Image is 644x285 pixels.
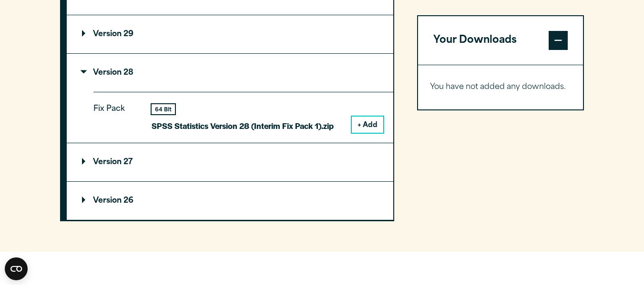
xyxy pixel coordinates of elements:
p: Version 29 [82,30,133,38]
button: Open CMP widget [5,257,28,280]
summary: Version 27 [67,143,393,181]
div: 64 Bit [152,104,175,114]
p: Version 28 [82,69,133,77]
p: Version 26 [82,197,133,205]
summary: Version 29 [67,15,393,53]
p: You have not added any downloads. [430,80,572,94]
p: Fix Pack [93,102,136,125]
div: IBM SPSS Statistics [67,15,393,220]
p: SPSS Statistics Version 28 (Interim Fix Pack 1).zip [152,119,334,133]
div: Your Downloads [418,65,583,109]
button: + Add [352,117,383,133]
p: Version 27 [82,158,133,166]
button: Your Downloads [418,16,583,65]
summary: Version 28 [67,54,393,92]
summary: Version 26 [67,182,393,220]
